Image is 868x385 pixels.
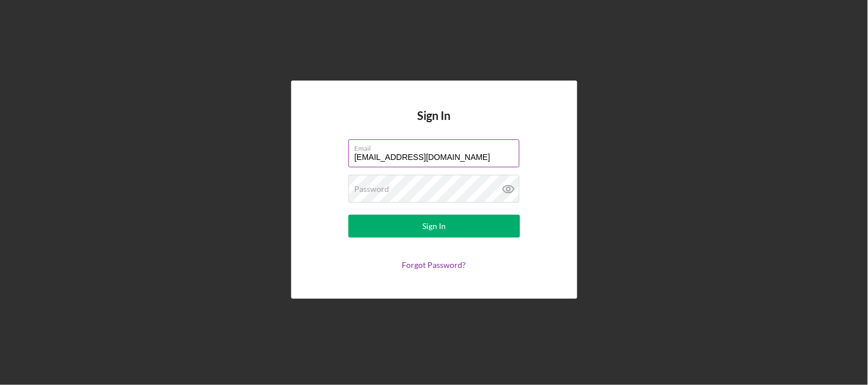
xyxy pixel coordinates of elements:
h4: Sign In [418,109,451,139]
button: Sign In [348,215,520,238]
label: Password [355,185,390,194]
div: Sign In [422,215,446,238]
a: Forgot Password? [402,260,466,270]
label: Email [355,140,520,153]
